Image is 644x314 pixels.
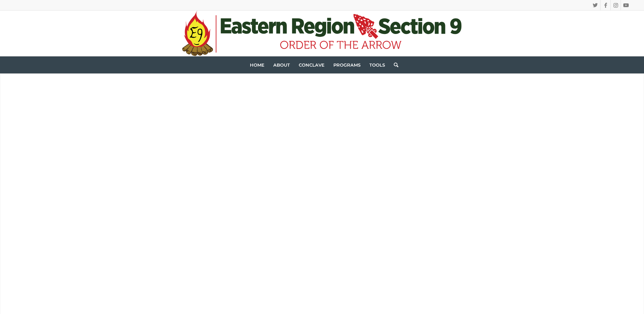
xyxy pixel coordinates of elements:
a: About [269,56,294,73]
span: Conclave [299,62,325,68]
span: About [273,62,290,68]
span: Tools [369,62,385,68]
a: Conclave [294,56,329,73]
a: Search [389,56,398,73]
a: Home [245,56,269,73]
span: Programs [333,62,361,68]
a: Programs [329,56,365,73]
span: Home [250,62,264,68]
a: Tools [365,56,389,73]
